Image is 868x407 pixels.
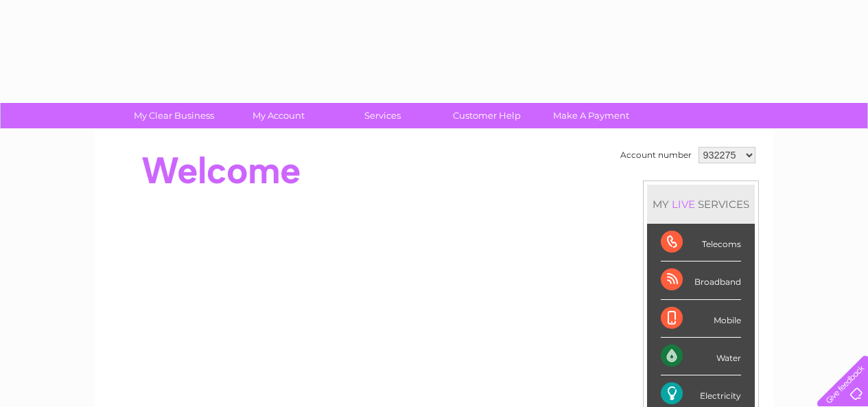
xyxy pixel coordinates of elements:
div: Water [661,338,741,375]
div: MY SERVICES [647,185,755,224]
a: Customer Help [430,103,543,128]
a: My Clear Business [117,103,231,128]
td: Account number [617,143,695,167]
div: Broadband [661,261,741,299]
div: Telecoms [661,224,741,261]
div: Mobile [661,300,741,338]
a: Make A Payment [535,103,648,128]
a: Services [326,103,439,128]
a: My Account [222,103,335,128]
div: LIVE [669,198,698,211]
